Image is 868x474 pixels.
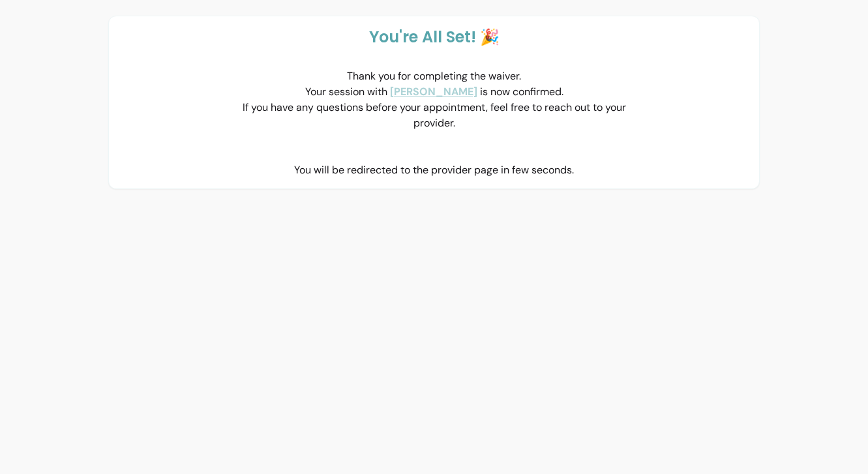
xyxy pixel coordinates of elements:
a: [PERSON_NAME] [390,84,477,100]
p: You're All Set! 🎉 [369,27,500,48]
p: Your session with is now confirmed. [239,84,630,100]
p: Thank you for completing the waiver. [239,68,630,84]
p: If you have any questions before your appointment, feel free to reach out to your provider. [239,100,630,131]
p: You will be redirected to the provider page in few seconds. [294,162,574,178]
